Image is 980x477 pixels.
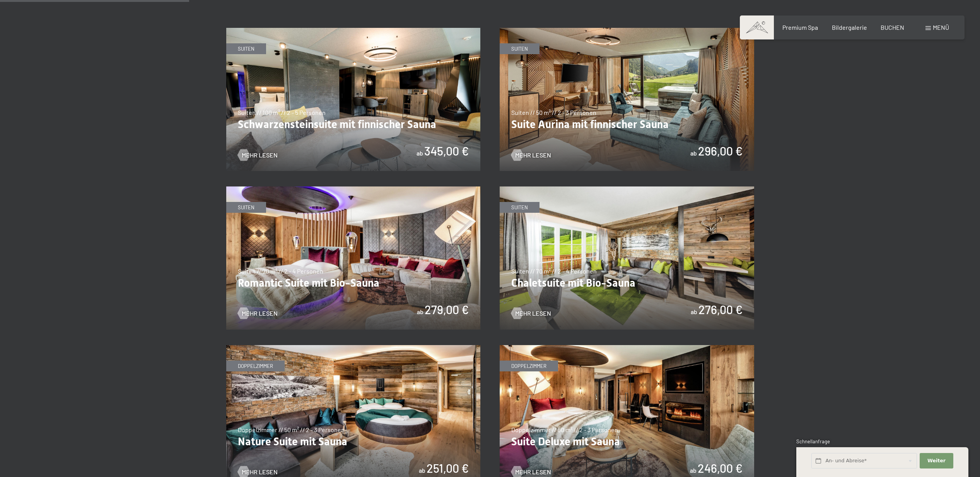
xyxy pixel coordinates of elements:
[238,468,278,476] a: Mehr Lesen
[242,309,278,318] span: Mehr Lesen
[796,438,830,445] span: Schnellanfrage
[515,309,551,318] span: Mehr Lesen
[515,468,551,476] span: Mehr Lesen
[500,187,754,191] a: Chaletsuite mit Bio-Sauna
[242,151,278,159] span: Mehr Lesen
[511,468,551,476] a: Mehr Lesen
[511,151,551,159] a: Mehr Lesen
[515,151,551,159] span: Mehr Lesen
[500,28,754,171] img: Suite Aurina mit finnischer Sauna
[782,24,818,31] a: Premium Spa
[500,186,754,330] img: Chaletsuite mit Bio-Sauna
[920,453,953,469] button: Weiter
[500,345,754,350] a: Suite Deluxe mit Sauna
[226,186,481,330] img: Romantic Suite mit Bio-Sauna
[881,24,904,31] a: BUCHEN
[832,24,867,31] a: Bildergalerie
[238,309,278,318] a: Mehr Lesen
[500,28,754,33] a: Suite Aurina mit finnischer Sauna
[238,151,278,159] a: Mehr Lesen
[242,468,278,476] span: Mehr Lesen
[226,187,481,191] a: Romantic Suite mit Bio-Sauna
[226,28,481,33] a: Schwarzensteinsuite mit finnischer Sauna
[933,24,949,31] span: Menü
[511,309,551,318] a: Mehr Lesen
[226,345,481,350] a: Nature Suite mit Sauna
[226,28,481,171] img: Schwarzensteinsuite mit finnischer Sauna
[927,457,946,464] span: Weiter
